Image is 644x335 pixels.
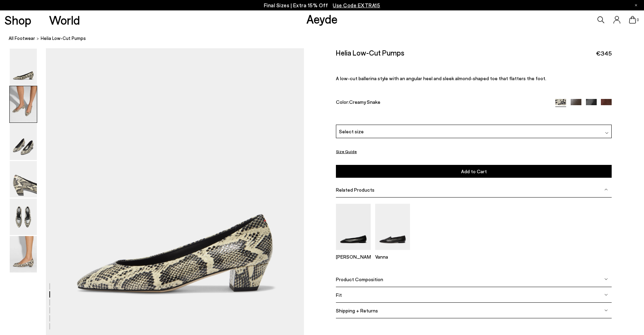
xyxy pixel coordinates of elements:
p: A low-cut ballerina style with an angular heel and sleek almond-shaped toe that flatters the foot. [336,75,612,81]
a: 0 [629,16,636,24]
span: Creamy Snake [349,99,380,105]
h2: Helia Low-Cut Pumps [336,48,404,57]
img: svg%3E [604,293,608,296]
span: Add to Cart [461,168,487,174]
img: svg%3E [604,309,608,312]
img: Vanna Almond-Toe Loafers [375,204,410,250]
a: Vanna Almond-Toe Loafers Vanna [375,245,410,260]
span: Select size [339,128,364,135]
nav: breadcrumb [9,29,644,48]
span: Product Composition [336,276,383,282]
span: Fit [336,292,342,298]
span: Navigate to /collections/ss25-final-sizes [333,2,380,8]
a: Aeyde [306,11,338,26]
div: Color: [336,99,546,107]
p: [PERSON_NAME] [336,254,371,260]
img: Helia Low-Cut Pumps - Image 5 [10,199,37,235]
p: Final Sizes | Extra 15% Off [264,1,380,10]
a: World [49,14,80,26]
span: Shipping + Returns [336,308,378,313]
button: Size Guide [336,147,357,156]
a: All Footwear [9,35,35,42]
img: Helia Low-Cut Pumps - Image 4 [10,161,37,198]
img: svg%3E [604,277,608,281]
span: 0 [636,18,639,22]
img: Helia Low-Cut Pumps - Image 3 [10,124,37,160]
img: Ellie Almond-Toe Flats [336,204,371,250]
img: svg%3E [605,131,609,135]
img: Helia Low-Cut Pumps - Image 6 [10,236,37,273]
a: Shop [5,14,31,26]
span: €345 [596,49,612,58]
img: Helia Low-Cut Pumps - Image 2 [10,86,37,123]
button: Add to Cart [336,165,612,178]
img: Helia Low-Cut Pumps - Image 1 [10,49,37,85]
a: Ellie Almond-Toe Flats [PERSON_NAME] [336,245,371,260]
img: svg%3E [604,188,608,191]
span: Helia Low-Cut Pumps [41,35,86,42]
span: Related Products [336,187,375,193]
p: Vanna [375,254,410,260]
